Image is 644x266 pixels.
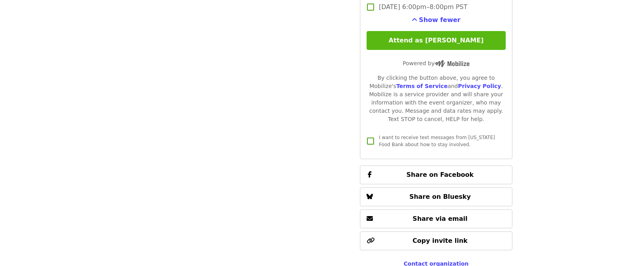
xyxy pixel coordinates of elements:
button: Share on Bluesky [360,187,512,206]
span: [DATE] 6:00pm–8:00pm PST [379,2,467,12]
button: Share on Facebook [360,165,512,184]
span: Share on Facebook [406,171,473,178]
button: See more timeslots [412,15,461,25]
span: Show fewer [419,16,461,24]
span: Share on Bluesky [409,193,471,200]
div: By clicking the button above, you agree to Mobilize's and . Mobilize is a service provider and wi... [367,74,505,123]
a: Terms of Service [396,83,448,89]
img: Powered by Mobilize [435,60,470,67]
a: Privacy Policy [458,83,501,89]
span: Copy invite link [413,237,468,244]
span: Powered by [403,60,470,66]
button: Attend as [PERSON_NAME] [367,31,505,50]
button: Share via email [360,209,512,228]
span: I want to receive text messages from [US_STATE] Food Bank about how to stay involved. [379,135,495,147]
span: Share via email [413,215,468,222]
button: Copy invite link [360,231,512,250]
